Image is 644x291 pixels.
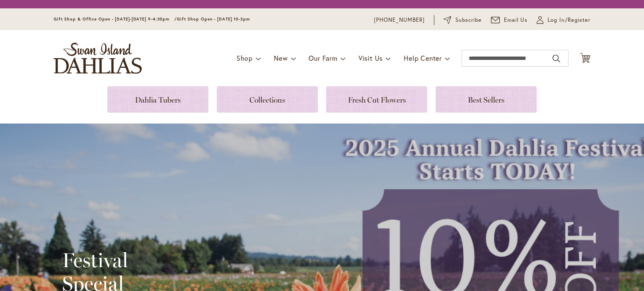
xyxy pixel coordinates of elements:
[177,16,250,22] span: Gift Shop Open - [DATE] 10-3pm
[491,16,528,24] a: Email Us
[274,54,288,62] span: New
[537,16,590,24] a: Log In/Register
[444,16,482,24] a: Subscribe
[236,54,253,62] span: Shop
[374,16,425,24] a: [PHONE_NUMBER]
[54,16,177,22] span: Gift Shop & Office Open - [DATE]-[DATE] 9-4:30pm /
[309,54,337,62] span: Our Farm
[54,43,142,74] a: store logo
[504,16,528,24] span: Email Us
[358,54,383,62] span: Visit Us
[404,54,442,62] span: Help Center
[548,16,590,24] span: Log In/Register
[455,16,482,24] span: Subscribe
[553,52,560,65] button: Search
